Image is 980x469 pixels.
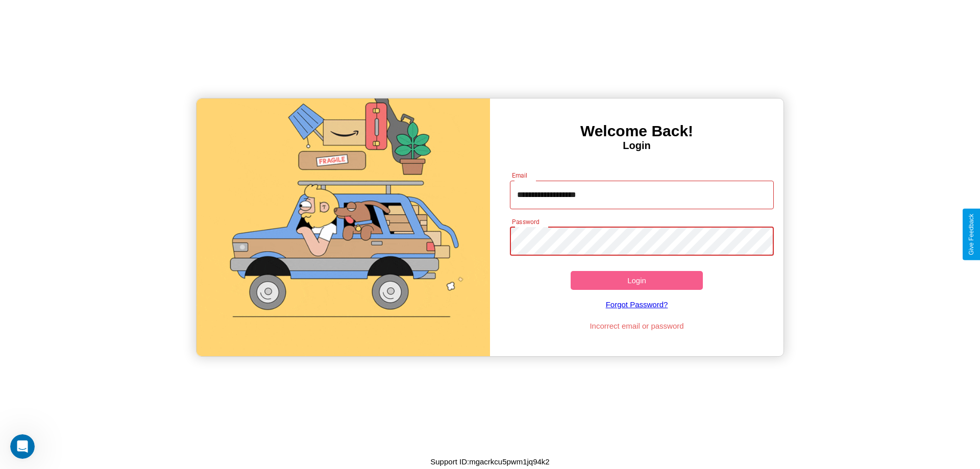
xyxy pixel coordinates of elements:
p: Incorrect email or password [505,319,769,333]
h4: Login [490,140,783,152]
h3: Welcome Back! [490,122,783,140]
label: Password [512,217,539,226]
iframe: Intercom live chat [10,434,35,459]
div: Give Feedback [968,214,975,255]
img: gif [197,98,490,356]
p: Support ID: mgacrkcu5pwm1jq94k2 [430,455,549,468]
a: Forgot Password? [505,290,769,319]
label: Email [512,171,528,180]
button: Login [571,271,703,290]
